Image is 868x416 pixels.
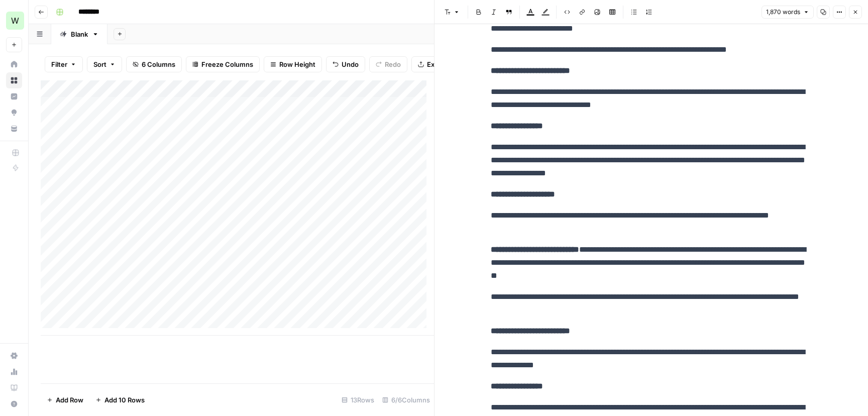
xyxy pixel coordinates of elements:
div: 13 Rows [338,392,378,408]
button: Workspace: Workspace1 [6,8,22,33]
button: Help + Support [6,396,22,412]
button: Export CSV [411,56,469,72]
a: Home [6,56,22,72]
span: 1,870 words [766,8,800,17]
a: Learning Hub [6,380,22,396]
span: W [11,15,19,27]
a: Browse [6,72,22,88]
span: 6 Columns [142,59,175,69]
span: Freeze Columns [201,59,253,69]
button: Row Height [264,56,322,72]
div: Blank [71,29,88,39]
a: Your Data [6,121,22,137]
div: 6/6 Columns [378,392,434,408]
button: 6 Columns [126,56,182,72]
span: Sort [93,59,106,69]
span: Export CSV [427,59,463,69]
button: Sort [87,56,122,72]
span: Redo [385,59,401,69]
span: Undo [342,59,359,69]
button: Add 10 Rows [89,392,151,408]
button: Freeze Columns [186,56,260,72]
a: Usage [6,364,22,380]
a: Insights [6,88,22,105]
a: Blank [51,24,107,44]
button: Redo [369,56,407,72]
span: Filter [51,59,67,69]
button: 1,870 words [762,6,814,19]
span: Add 10 Rows [104,395,145,405]
button: Add Row [41,392,89,408]
a: Settings [6,348,22,364]
a: Opportunities [6,105,22,121]
button: Undo [326,56,365,72]
span: Row Height [279,59,315,69]
button: Filter [45,56,83,72]
span: Add Row [56,395,83,405]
